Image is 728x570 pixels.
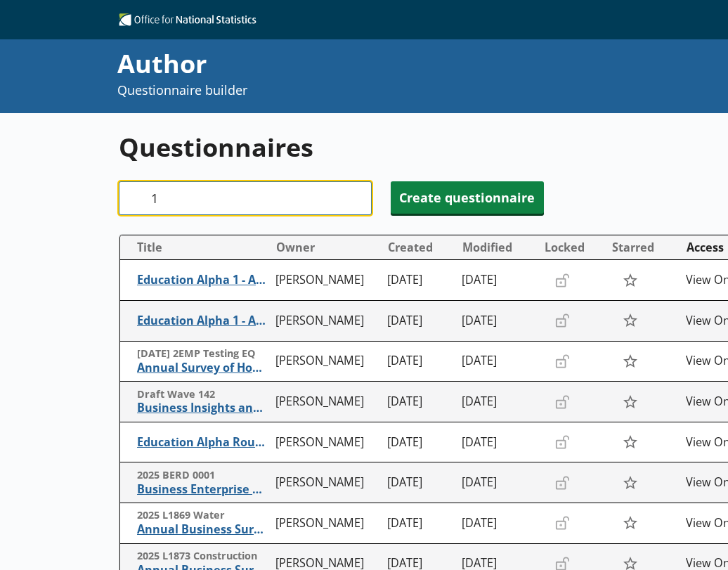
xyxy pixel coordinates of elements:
td: [PERSON_NAME] [269,462,382,503]
td: [PERSON_NAME] [269,382,382,422]
td: [PERSON_NAME] [269,301,382,342]
td: [DATE] [382,422,456,462]
td: [DATE] [382,260,456,301]
td: [DATE] [456,260,538,301]
span: Draft Wave 142 [137,388,268,401]
span: Education Alpha 1 - All [PERSON_NAME] [137,273,268,287]
td: [DATE] [456,422,538,462]
button: Locked [539,236,605,259]
div: Author [117,46,633,82]
span: Education Alpha 1 - All EWNI quals [137,313,268,328]
span: Business Enterprise Research and Development [137,482,268,497]
button: Star [616,429,646,455]
button: Star [616,388,646,415]
td: [DATE] [456,503,538,544]
span: Annual Survey of Hours and Earnings ([PERSON_NAME]) [137,361,268,375]
td: [DATE] [382,341,456,382]
span: 2025 L1873 Construction [137,550,268,563]
input: Search questionnaire titles [119,181,372,215]
td: [DATE] [382,382,456,422]
button: Starred [606,236,680,259]
p: Questionnaire builder [117,82,633,99]
button: Star [616,510,646,536]
span: [DATE] 2EMP Testing EQ [137,347,268,361]
span: Annual Business Survey [137,522,268,537]
button: Title [126,236,269,259]
button: Star [616,348,646,375]
td: [PERSON_NAME] [269,341,382,382]
td: [DATE] [456,301,538,342]
button: Owner [270,236,381,259]
button: Star [616,469,646,496]
td: [DATE] [382,301,456,342]
button: Star [616,307,646,334]
td: [DATE] [456,462,538,503]
td: [DATE] [382,503,456,544]
td: [PERSON_NAME] [269,422,382,462]
button: Created [382,236,455,259]
button: Create questionnaire [391,181,544,214]
button: Modified [457,236,538,259]
td: [PERSON_NAME] [269,260,382,301]
td: [DATE] [456,382,538,422]
td: [DATE] [382,462,456,503]
span: Education Alpha Round 1 (Copy) [137,435,268,450]
td: [DATE] [456,341,538,382]
span: 2025 BERD 0001 [137,469,268,482]
span: 2025 L1869 Water [137,509,268,522]
span: Business Insights and Conditions Survey (BICS) [137,401,268,415]
button: Star [616,267,646,294]
td: [PERSON_NAME] [269,503,382,544]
